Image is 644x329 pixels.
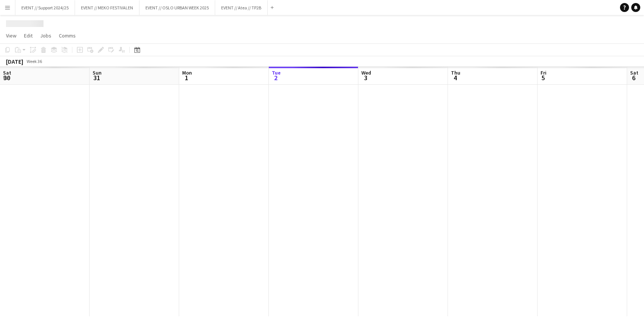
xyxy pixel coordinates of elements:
[3,31,19,40] a: View
[6,58,23,65] div: [DATE]
[91,73,102,82] span: 31
[630,69,638,76] span: Sat
[541,69,547,76] span: Fri
[25,58,43,64] span: Week 36
[139,0,215,15] button: EVENT // OSLO URBAN WEEK 2025
[21,31,36,40] a: Edit
[360,73,371,82] span: 3
[629,73,638,82] span: 6
[181,73,192,82] span: 1
[361,69,371,76] span: Wed
[15,0,75,15] button: EVENT // Support 2024/25
[40,32,51,39] span: Jobs
[56,31,79,40] a: Comms
[93,69,102,76] span: Sun
[75,0,139,15] button: EVENT // MEKO FESTIVALEN
[450,73,460,82] span: 4
[6,32,16,39] span: View
[37,31,54,40] a: Jobs
[182,69,192,76] span: Mon
[3,69,11,76] span: Sat
[271,73,281,82] span: 2
[272,69,281,76] span: Tue
[2,73,11,82] span: 30
[59,32,76,39] span: Comms
[539,73,547,82] span: 5
[24,32,33,39] span: Edit
[215,0,268,15] button: EVENT // Atea // TP2B
[451,69,460,76] span: Thu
